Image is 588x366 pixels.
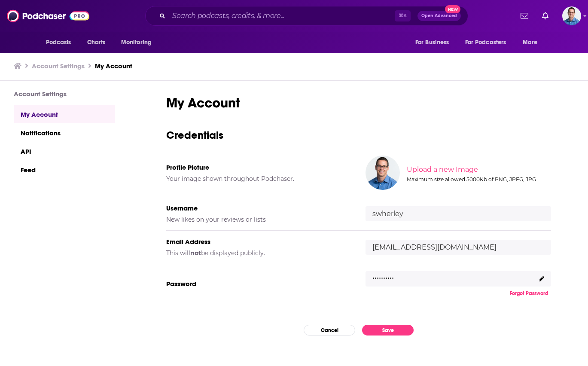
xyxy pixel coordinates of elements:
div: Maximum size allowed 5000Kb of PNG, JPEG, JPG [407,176,549,183]
img: User Profile [562,6,581,25]
span: New [445,5,460,13]
h5: Your image shown throughout Podchaser. [166,175,352,183]
span: More [523,37,537,49]
h5: Profile Picture [166,163,352,171]
span: Monitoring [121,37,152,49]
button: open menu [460,34,519,51]
a: My Account [14,105,115,123]
span: ⌘ K [395,10,411,21]
h3: Credentials [166,128,551,142]
span: Charts [87,37,106,49]
input: email [366,240,551,255]
button: Show profile menu [562,6,581,25]
h5: New likes on your reviews or lists [166,216,352,223]
h5: Email Address [166,238,352,246]
span: Open Advanced [421,14,457,18]
img: Podchaser - Follow, Share and Rate Podcasts [7,8,89,24]
button: Forgot Password [507,290,551,297]
a: Notifications [14,123,115,142]
button: open menu [40,34,82,51]
h5: Password [166,280,352,288]
button: open menu [409,34,460,51]
a: Show notifications dropdown [517,9,532,23]
button: Cancel [304,325,355,335]
button: open menu [517,34,548,51]
a: API [14,142,115,160]
h3: Account Settings [14,90,115,98]
a: My Account [95,62,132,70]
span: For Podcasters [465,37,506,49]
img: Your profile image [366,156,400,190]
button: Save [362,325,414,335]
b: not [190,249,201,257]
a: Account Settings [32,62,85,70]
a: Show notifications dropdown [539,9,552,23]
a: Charts [82,34,111,51]
h5: Username [166,204,352,212]
div: Search podcasts, credits, & more... [145,6,468,26]
input: Search podcasts, credits, & more... [169,9,395,23]
span: For Business [415,37,449,49]
button: open menu [115,34,163,51]
span: Podcasts [46,37,71,49]
a: Feed [14,160,115,179]
h1: My Account [166,95,551,111]
h5: This will be displayed publicly. [166,249,352,257]
span: Logged in as swherley [562,6,581,25]
p: .......... [372,269,394,281]
input: username [366,206,551,221]
button: Open AdvancedNew [417,11,461,21]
